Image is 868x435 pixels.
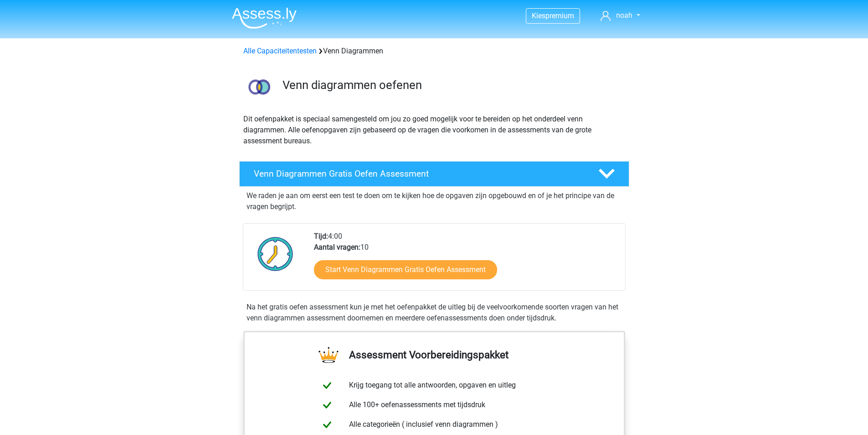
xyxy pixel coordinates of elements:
h4: Venn Diagrammen Gratis Oefen Assessment [254,168,584,179]
div: Na het gratis oefen assessment kun je met het oefenpakket de uitleg bij de veelvoorkomende soorte... [243,302,626,324]
b: Aantal vragen: [314,243,360,252]
img: Klok [252,231,298,277]
b: Tijd: [314,232,328,241]
a: Venn Diagrammen Gratis Oefen Assessment [236,161,633,187]
span: noah [616,11,632,20]
span: Kies [532,11,545,20]
a: noah [597,10,643,21]
div: 4:00 10 [307,231,625,290]
a: Alle Capaciteitentesten [243,47,317,55]
p: We raden je aan om eerst een test te doen om te kijken hoe de opgaven zijn opgebouwd en of je het... [247,190,622,212]
p: Dit oefenpakket is speciaal samengesteld om jou zo goed mogelijk voor te bereiden op het onderdee... [243,114,625,147]
span: premium [545,11,574,20]
img: venn diagrammen [240,68,278,106]
a: Kiespremium [526,10,580,22]
img: Assessly [232,7,297,29]
a: Start Venn Diagrammen Gratis Oefen Assessment [314,260,497,279]
h3: Venn diagrammen oefenen [282,78,622,92]
div: Venn Diagrammen [240,46,629,57]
